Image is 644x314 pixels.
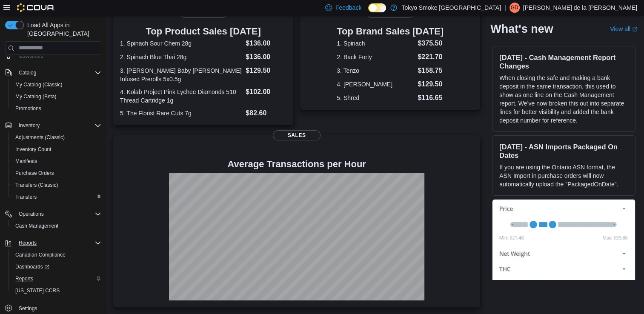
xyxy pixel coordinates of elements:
[9,220,105,232] button: Cash Management
[9,191,105,203] button: Transfers
[12,132,101,143] span: Adjustments (Classic)
[15,68,40,78] button: Catalog
[246,66,286,76] dd: $129.50
[12,250,101,260] span: Canadian Compliance
[120,39,242,48] dt: 1. Spinach Sour Chem 28g
[12,144,55,154] a: Inventory Count
[15,170,54,177] span: Purchase Orders
[15,68,101,78] span: Catalog
[273,130,321,140] span: Sales
[337,39,414,48] dt: 1. Spinach
[15,223,58,229] span: Cash Management
[12,156,40,166] a: Manifests
[120,26,286,37] h3: Top Product Sales [DATE]
[337,94,414,102] dt: 5. Shred
[9,273,105,285] button: Reports
[401,3,501,13] p: Tokyo Smoke [GEOGRAPHIC_DATA]
[15,303,101,313] span: Settings
[2,120,105,131] button: Inventory
[12,168,57,178] a: Purchase Orders
[2,237,105,249] button: Reports
[504,3,506,13] p: |
[9,79,105,91] button: My Catalog (Classic)
[12,168,101,178] span: Purchase Orders
[12,262,101,272] span: Dashboards
[509,3,520,13] div: Giuseppe de la Rosa
[9,131,105,143] button: Adjustments (Classic)
[418,79,444,89] dd: $129.50
[9,103,105,114] button: Promotions
[9,285,105,297] button: [US_STATE] CCRS
[15,105,41,112] span: Promotions
[9,249,105,261] button: Canadian Compliance
[337,26,444,37] h3: Top Brand Sales [DATE]
[120,159,473,169] h4: Average Transactions per Hour
[632,27,637,32] svg: External link
[19,211,44,217] span: Operations
[12,192,40,202] a: Transfers
[12,80,101,90] span: My Catalog (Classic)
[610,26,637,32] a: View allExternal link
[15,263,49,270] span: Dashboards
[12,132,68,143] a: Adjustments (Classic)
[418,93,444,103] dd: $116.65
[337,80,414,88] dt: 4. [PERSON_NAME]
[499,53,628,70] h3: [DATE] - Cash Management Report Changes
[9,167,105,179] button: Purchase Orders
[12,180,101,190] span: Transfers (Classic)
[12,80,66,90] a: My Catalog (Classic)
[337,53,414,61] dt: 2. Back Forty
[12,221,101,231] span: Cash Management
[2,302,105,314] button: Settings
[12,262,53,272] a: Dashboards
[15,134,65,141] span: Adjustments (Classic)
[15,158,37,165] span: Manifests
[120,53,242,61] dt: 2. Spinach Blue Thai 28g
[12,91,60,102] a: My Catalog (Beta)
[418,66,444,76] dd: $158.75
[9,143,105,155] button: Inventory Count
[9,155,105,167] button: Manifests
[9,179,105,191] button: Transfers (Classic)
[15,275,33,282] span: Reports
[12,192,101,202] span: Transfers
[12,156,101,166] span: Manifests
[368,3,386,12] input: Dark Mode
[490,22,553,36] h2: What's new
[15,251,66,258] span: Canadian Compliance
[499,143,628,160] h3: [DATE] - ASN Imports Packaged On Dates
[499,163,628,188] p: If you are using the Ontario ASN format, the ASN Import in purchase orders will now automatically...
[335,3,361,12] span: Feedback
[120,66,242,83] dt: 3. [PERSON_NAME] Baby [PERSON_NAME] Infused Prerolls 5x0.5g
[15,93,57,100] span: My Catalog (Beta)
[246,87,286,97] dd: $102.00
[15,287,60,294] span: [US_STATE] CCRS
[15,146,52,153] span: Inventory Count
[2,67,105,79] button: Catalog
[15,238,40,248] button: Reports
[246,108,286,118] dd: $82.60
[19,305,37,312] span: Settings
[511,3,518,13] span: Gd
[15,194,37,200] span: Transfers
[246,52,286,62] dd: $136.00
[15,120,101,131] span: Inventory
[24,21,101,38] span: Load All Apps in [GEOGRAPHIC_DATA]
[499,74,628,125] p: When closing the safe and making a bank deposit in the same transaction, this used to show as one...
[120,109,242,117] dt: 5. The Florist Rare Cuts 7g
[15,209,101,219] span: Operations
[15,81,63,88] span: My Catalog (Classic)
[17,3,55,12] img: Cova
[9,261,105,273] a: Dashboards
[12,221,62,231] a: Cash Management
[15,182,58,188] span: Transfers (Classic)
[523,3,637,13] p: [PERSON_NAME] de la [PERSON_NAME]
[19,240,37,246] span: Reports
[12,144,101,154] span: Inventory Count
[418,38,444,49] dd: $375.50
[12,91,101,102] span: My Catalog (Beta)
[12,285,63,296] a: [US_STATE] CCRS
[12,180,61,190] a: Transfers (Classic)
[12,274,101,284] span: Reports
[12,103,101,114] span: Promotions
